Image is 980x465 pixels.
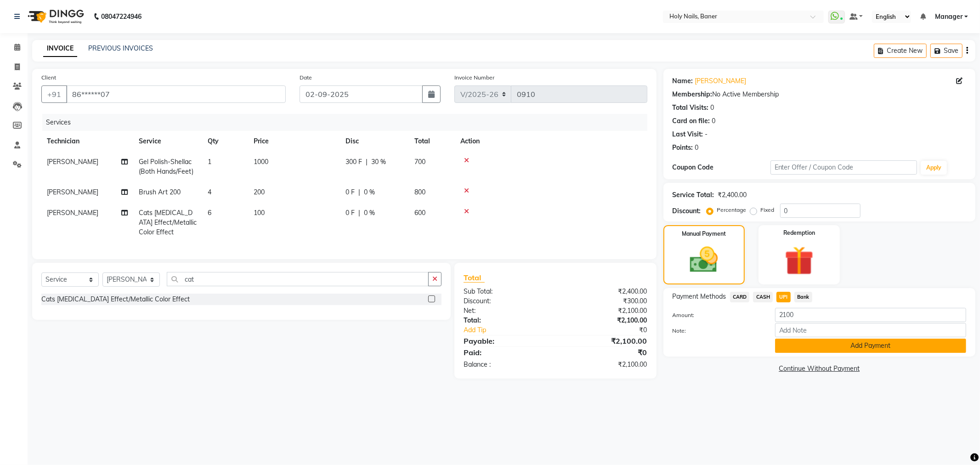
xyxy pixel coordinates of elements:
span: 0 F [346,187,355,197]
button: Create New [874,44,927,58]
a: INVOICE [43,40,77,57]
span: UPI [776,292,791,302]
th: Total [409,131,455,152]
label: Percentage [717,206,747,214]
span: 1 [208,158,211,166]
div: 0 [695,143,699,153]
div: Name: [673,76,693,86]
div: 0 [712,116,716,126]
label: Manual Payment [682,230,726,238]
div: Sub Total: [457,287,555,296]
div: ₹2,400.00 [718,190,747,200]
label: Amount: [666,311,768,319]
div: ₹0 [555,347,654,358]
input: Amount [775,308,966,322]
label: Redemption [783,229,815,237]
div: Net: [457,306,555,316]
span: 0 F [346,208,355,218]
div: ₹300.00 [555,296,654,306]
div: - [705,130,708,139]
span: Brush Art 200 [139,188,181,196]
a: Continue Without Payment [665,364,974,374]
span: 100 [254,209,265,217]
div: ₹0 [572,325,654,335]
span: CARD [730,292,750,302]
div: Total: [457,316,555,325]
label: Invoice Number [454,74,494,82]
span: 300 F [346,157,362,167]
span: 1000 [254,158,268,166]
label: Note: [666,327,768,335]
div: ₹2,100.00 [555,306,654,316]
span: 4 [208,188,211,196]
span: 30 % [371,157,386,167]
img: _gift.svg [776,243,823,279]
div: Discount: [457,296,555,306]
button: +91 [41,85,67,103]
div: No Active Membership [673,90,966,99]
span: 700 [414,158,425,166]
div: Paid: [457,347,555,358]
div: Total Visits: [673,103,709,113]
span: | [358,208,360,218]
span: [PERSON_NAME] [47,188,98,196]
span: Payment Methods [673,292,726,301]
th: Price [248,131,340,152]
div: Points: [673,143,693,153]
span: [PERSON_NAME] [47,158,98,166]
button: Save [930,44,963,58]
span: Manager [935,12,963,22]
input: Enter Offer / Coupon Code [770,160,918,175]
input: Add Note [775,323,966,337]
div: ₹2,100.00 [555,360,654,369]
th: Action [455,131,647,152]
span: Total [464,273,485,283]
div: Last Visit: [673,130,703,139]
a: PREVIOUS INVOICES [88,44,153,52]
th: Disc [340,131,409,152]
span: 0 % [364,208,375,218]
span: CASH [753,292,773,302]
div: Card on file: [673,116,710,126]
th: Service [133,131,202,152]
b: 08047224946 [101,4,142,29]
span: 600 [414,209,425,217]
div: Membership: [673,90,713,99]
span: 6 [208,209,211,217]
img: logo [23,4,86,29]
div: Balance : [457,360,555,369]
span: 0 % [364,187,375,197]
label: Client [41,74,56,82]
span: 200 [254,188,265,196]
span: | [358,187,360,197]
button: Apply [921,161,947,175]
input: Search by Name/Mobile/Email/Code [66,85,286,103]
div: Services [42,114,654,131]
button: Add Payment [775,339,966,353]
div: ₹2,100.00 [555,316,654,325]
th: Qty [202,131,248,152]
img: _cash.svg [681,244,727,276]
span: Gel Polish-Shellac (Both Hands/Feet) [139,158,193,176]
div: Coupon Code [673,163,770,172]
span: Cats [MEDICAL_DATA] Effect/Metallic Color Effect [139,209,197,236]
div: Discount: [673,206,701,216]
a: [PERSON_NAME] [695,76,747,86]
div: Service Total: [673,190,714,200]
div: 0 [711,103,714,113]
a: Add Tip [457,325,572,335]
div: Cats [MEDICAL_DATA] Effect/Metallic Color Effect [41,295,190,304]
th: Technician [41,131,133,152]
span: [PERSON_NAME] [47,209,98,217]
div: ₹2,400.00 [555,287,654,296]
label: Fixed [761,206,775,214]
span: | [366,157,368,167]
input: Search or Scan [167,272,429,286]
span: 800 [414,188,425,196]
div: Payable: [457,335,555,346]
span: Bank [794,292,812,302]
label: Date [300,74,312,82]
div: ₹2,100.00 [555,335,654,346]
